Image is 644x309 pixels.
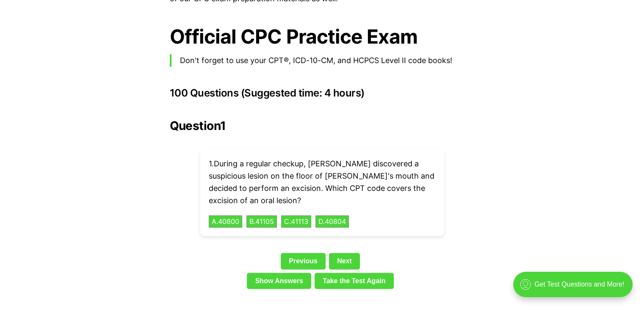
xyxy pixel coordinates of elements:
[247,273,311,289] a: Show Answers
[315,273,394,289] a: Take the Test Again
[170,119,475,132] h2: Question 1
[209,158,436,207] p: 1 . During a regular checkup, [PERSON_NAME] discovered a suspicious lesion on the floor of [PERSO...
[209,215,242,228] button: A.40800
[170,25,475,48] h1: Official CPC Practice Exam
[246,215,277,228] button: B.41105
[315,215,349,228] button: D.40804
[170,87,475,99] h3: 100 Questions (Suggested time: 4 hours)
[506,268,644,309] iframe: portal-trigger
[329,253,360,269] a: Next
[170,55,475,67] blockquote: Don't forget to use your CPT®, ICD-10-CM, and HCPCS Level II code books!
[281,215,311,228] button: C.41113
[281,253,326,269] a: Previous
